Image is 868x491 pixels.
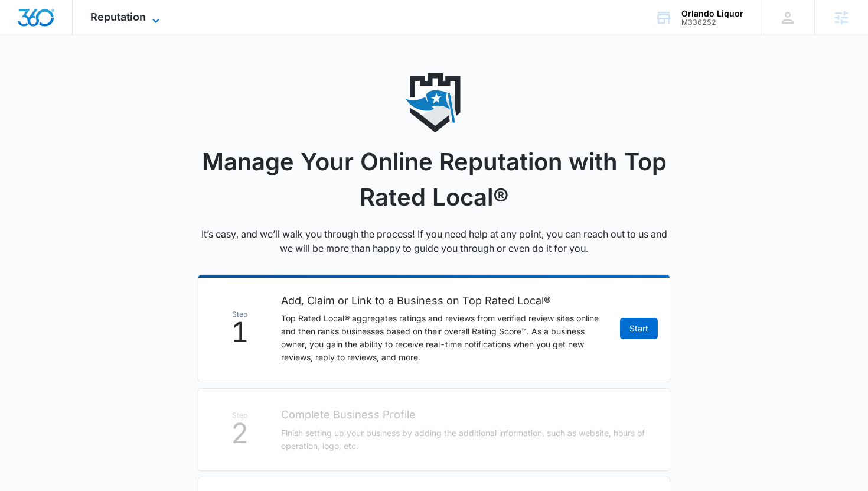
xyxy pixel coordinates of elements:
a: Start [620,318,658,339]
h1: Manage Your Online Reputation with Top Rated Local® [198,144,670,215]
div: account id [681,18,743,27]
div: 1 [210,311,269,346]
div: account name [681,9,743,18]
img: reputation icon [404,73,464,132]
span: Reputation [90,11,146,23]
p: It’s easy, and we’ll walk you through the process! If you need help at any point, you can reach o... [198,227,670,255]
p: Top Rated Local® aggregates ratings and reviews from verified review sites online and then ranks ... [281,312,608,364]
h2: Add, Claim or Link to a Business on Top Rated Local® [281,292,608,309]
span: Step [210,311,269,318]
